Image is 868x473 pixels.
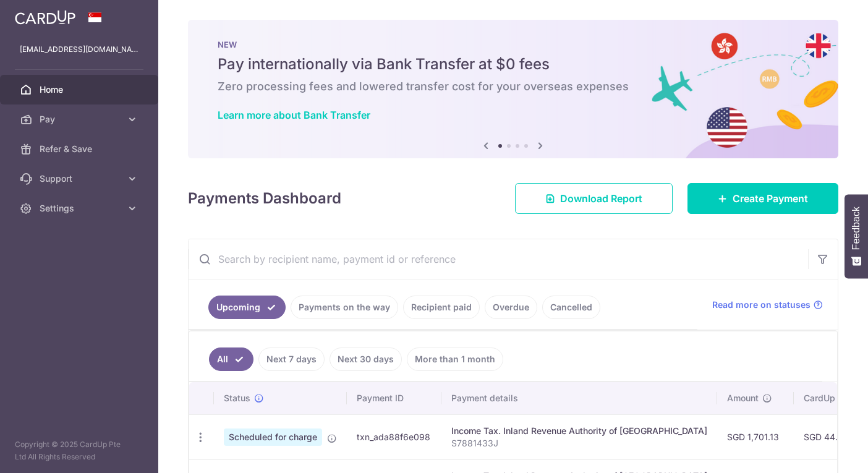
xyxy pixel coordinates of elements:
[687,183,838,214] a: Create Payment
[208,296,286,319] a: Upcoming
[712,299,811,311] span: Read more on statuses
[40,113,121,126] span: Pay
[560,191,642,206] span: Download Report
[451,437,707,450] p: S7881433J
[347,414,441,459] td: txn_ada88f6e098
[451,425,707,437] div: Income Tax. Inland Revenue Authority of [GEOGRAPHIC_DATA]
[224,428,322,446] span: Scheduled for charge
[485,296,537,319] a: Overdue
[209,347,253,371] a: All
[218,109,370,121] a: Learn more about Bank Transfer
[291,296,398,319] a: Payments on the way
[330,347,402,371] a: Next 30 days
[40,202,121,215] span: Settings
[40,173,121,185] span: Support
[542,296,600,319] a: Cancelled
[224,392,250,404] span: Status
[407,347,503,371] a: More than 1 month
[40,143,121,155] span: Refer & Save
[218,54,809,74] h5: Pay internationally via Bank Transfer at $0 fees
[717,414,794,459] td: SGD 1,701.13
[347,382,441,414] th: Payment ID
[258,347,325,371] a: Next 7 days
[188,20,838,158] img: Bank transfer banner
[712,299,823,311] a: Read more on statuses
[441,382,717,414] th: Payment details
[851,207,862,250] span: Feedback
[515,183,673,214] a: Download Report
[804,392,851,404] span: CardUp fee
[218,40,809,49] p: NEW
[403,296,480,319] a: Recipient paid
[15,10,75,25] img: CardUp
[189,239,808,279] input: Search by recipient name, payment id or reference
[733,191,808,206] span: Create Payment
[727,392,759,404] span: Amount
[845,194,868,278] button: Feedback - Show survey
[20,43,138,56] p: [EMAIL_ADDRESS][DOMAIN_NAME]
[188,187,341,210] h4: Payments Dashboard
[218,79,809,94] h6: Zero processing fees and lowered transfer cost for your overseas expenses
[40,83,121,96] span: Home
